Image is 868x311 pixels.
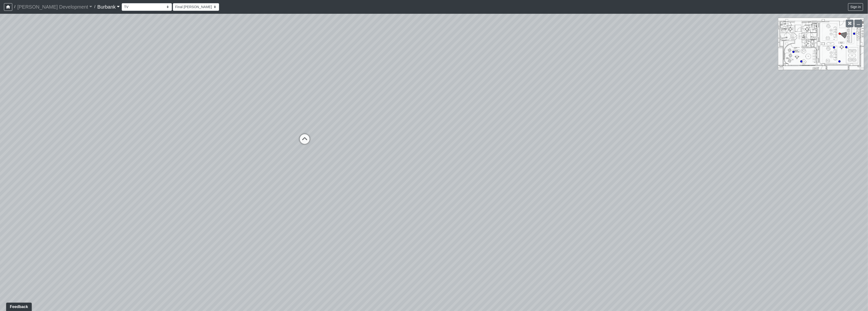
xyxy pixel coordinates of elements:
[848,3,863,11] button: Sign in
[92,2,97,12] span: /
[4,301,33,311] iframe: Ybug feedback widget
[12,2,17,12] span: /
[17,2,92,12] a: [PERSON_NAME] Development
[97,2,120,12] a: Burbank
